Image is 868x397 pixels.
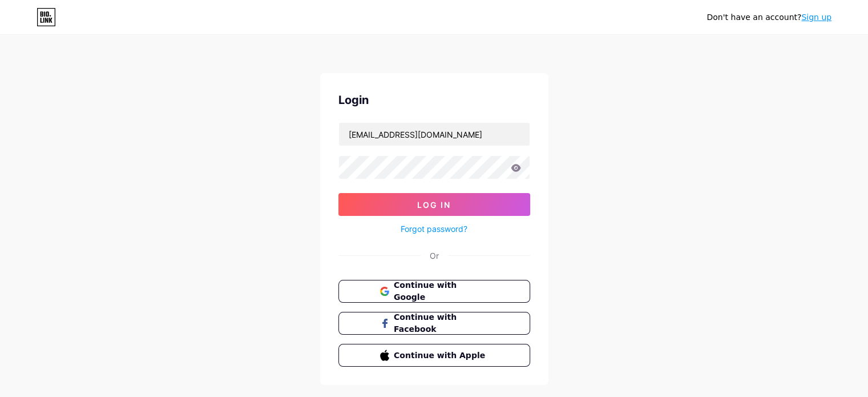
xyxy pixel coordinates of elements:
div: Login [338,91,530,109]
a: Sign up [801,13,831,22]
button: Continue with Apple [338,344,530,367]
button: Continue with Google [338,280,530,303]
a: Forgot password? [401,223,467,235]
span: Continue with Apple [394,350,488,362]
div: Don't have an account? [706,11,831,23]
span: Continue with Facebook [394,311,488,335]
span: Continue with Google [394,279,488,303]
button: Log In [338,193,530,216]
div: Or [430,250,439,262]
input: Username [339,123,530,146]
span: Log In [417,200,451,210]
button: Continue with Facebook [338,312,530,335]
